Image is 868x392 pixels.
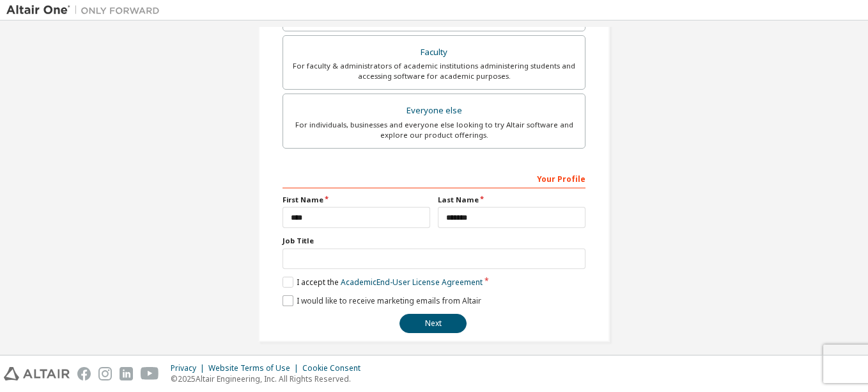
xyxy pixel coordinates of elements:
img: instagram.svg [98,367,112,380]
div: Your Profile [283,168,585,188]
label: I accept the [283,277,483,288]
label: First Name [283,195,430,205]
img: Altair One [6,4,166,17]
img: altair_logo.svg [4,367,70,380]
a: Academic End-User License Agreement [341,277,483,288]
div: Privacy [171,363,208,373]
button: Next [399,314,467,333]
div: For faculty & administrators of academic institutions administering students and accessing softwa... [291,61,577,81]
label: Last Name [438,195,585,205]
label: I would like to receive marketing emails from Altair [283,295,481,306]
div: Cookie Consent [302,363,368,373]
img: facebook.svg [77,367,91,380]
div: Everyone else [291,102,577,120]
label: Job Title [283,236,585,246]
div: Website Terms of Use [208,363,302,373]
img: youtube.svg [141,367,159,380]
div: Faculty [291,44,577,61]
img: linkedin.svg [120,367,133,380]
div: For individuals, businesses and everyone else looking to try Altair software and explore our prod... [291,120,577,140]
p: © 2025 Altair Engineering, Inc. All Rights Reserved. [171,373,368,384]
